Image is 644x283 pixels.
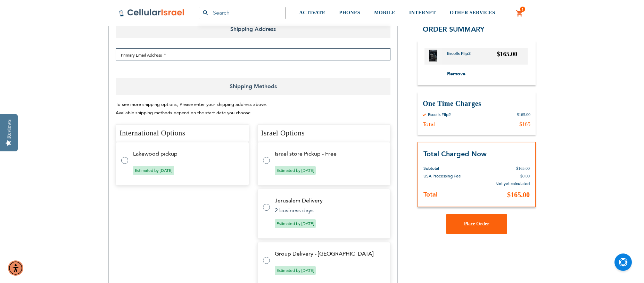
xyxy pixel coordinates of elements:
button: Place Order [446,214,507,233]
div: Reviews [6,119,12,139]
span: ACTIVATE [299,10,325,15]
span: INTERNET [409,10,436,15]
img: Cellular Israel Logo [119,9,185,17]
td: Jerusalem Delivery [275,198,382,204]
span: Place Order [464,221,489,226]
span: To see more shipping options, Please enter your shipping address above. Available shipping method... [116,101,267,116]
h4: Israel Options [257,124,391,142]
a: 1 [516,9,523,18]
span: Remove [447,70,465,77]
div: $165.00 [517,112,530,117]
span: Estimated by [DATE] [275,166,316,175]
span: $0.00 [520,173,530,178]
span: Estimated by [DATE] [275,219,316,228]
span: Shipping Address [116,20,390,38]
div: Accessibility Menu [8,260,23,276]
strong: Total Charged Now [423,149,487,159]
span: Not yet calculated [495,181,530,186]
strong: Total [423,190,438,199]
td: 2 business days [275,207,354,214]
td: Lakewood pickup [133,151,240,157]
span: $165.00 [516,166,530,170]
h4: International Options [116,124,249,142]
th: Subtotal [423,159,478,172]
span: OTHER SERVICES [450,10,495,15]
span: USA Processing Fee [423,173,461,178]
div: Escolls Flip2 [428,112,451,117]
span: $165.00 [497,50,518,57]
img: Escolls Flip2 [429,49,437,61]
span: Estimated by [DATE] [275,266,316,275]
h3: One Time Charges [423,99,530,108]
span: Shipping Methods [116,78,390,95]
span: Order Summary [423,24,485,34]
span: MOBILE [374,10,395,15]
div: $165 [519,121,530,128]
td: Israel store Pickup - Free [275,151,382,157]
div: Total [423,121,435,128]
a: Escolls Flip2 [447,50,476,61]
input: Search [199,7,286,19]
span: 1 [521,7,524,12]
td: Group Delivery - [GEOGRAPHIC_DATA] [275,251,382,257]
span: PHONES [339,10,361,15]
span: Estimated by [DATE] [133,166,174,175]
span: $165.00 [507,191,530,198]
